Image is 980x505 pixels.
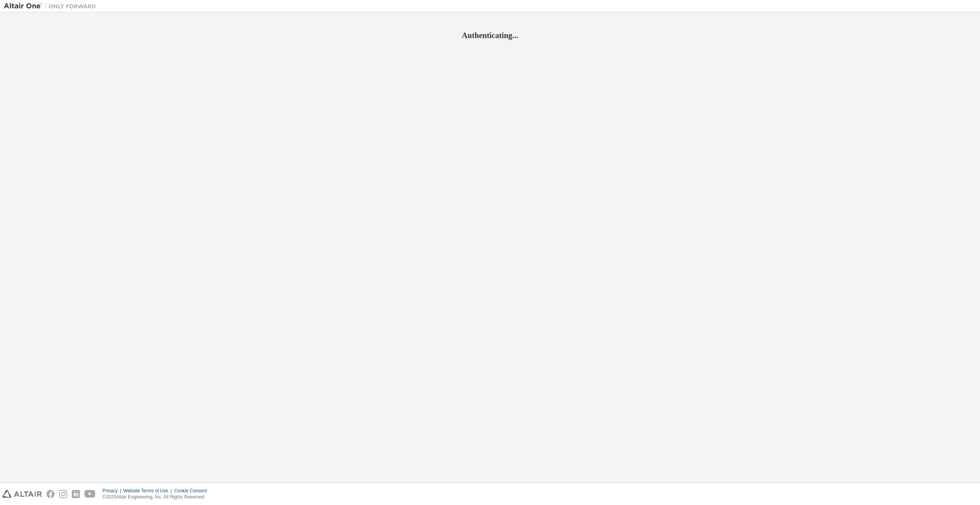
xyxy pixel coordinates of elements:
[72,490,80,498] img: linkedin.svg
[46,490,55,498] img: facebook.svg
[4,2,100,10] img: Altair One
[103,488,123,494] div: Privacy
[59,490,67,498] img: instagram.svg
[2,490,42,498] img: altair_logo.svg
[103,494,212,500] p: © 2025 Altair Engineering, Inc. All Rights Reserved.
[174,488,211,494] div: Cookie Consent
[123,488,174,494] div: Website Terms of Use
[84,490,96,498] img: youtube.svg
[4,30,976,40] h2: Authenticating...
